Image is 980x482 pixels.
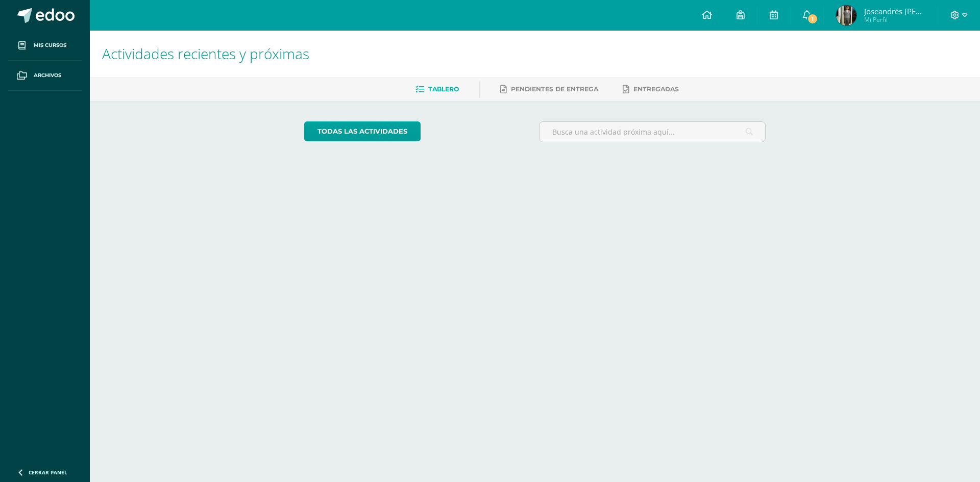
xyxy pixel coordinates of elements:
span: Mis cursos [34,41,66,49]
span: 1 [807,13,818,24]
a: Tablero [415,81,459,97]
a: todas las Actividades [304,121,421,141]
input: Busca una actividad próxima aquí... [540,122,766,142]
a: Archivos [8,61,82,91]
span: Entregadas [633,85,679,93]
span: Mi Perfil [864,15,925,24]
span: Tablero [428,85,459,93]
a: Entregadas [623,81,679,97]
span: Actividades recientes y próximas [102,44,309,63]
a: Pendientes de entrega [500,81,598,97]
span: Archivos [34,71,61,80]
a: Mis cursos [8,31,82,61]
span: Pendientes de entrega [511,85,598,93]
img: f36dfe70913519acba7c0dacb2b7249f.png [836,5,856,26]
span: Cerrar panel [29,469,67,476]
span: Joseandrés [PERSON_NAME] [864,6,925,16]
